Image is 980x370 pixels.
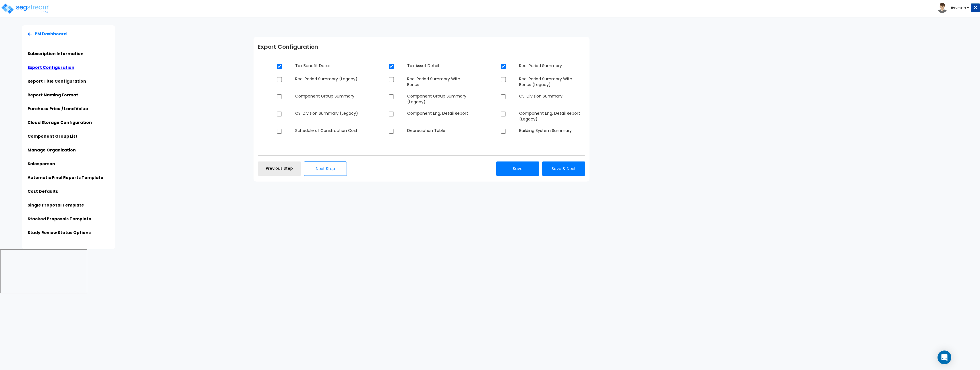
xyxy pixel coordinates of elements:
a: Export Configuration [28,65,74,70]
dd: Schedule of Construction Cost [291,128,366,133]
a: Previous Step [258,161,301,176]
b: Roumelle [951,5,966,10]
a: Report Title Configuration [28,78,86,84]
dd: Component Group Summary [291,93,366,99]
a: Automatic Final Reports Template [28,175,103,180]
img: Back [28,32,32,36]
a: Stacked Proposals Template [28,216,91,222]
a: Subscription Information [28,51,84,57]
dd: CSI Division Summary (Legacy) [291,110,366,116]
div: Open Intercom Messenger [938,350,951,364]
dd: Rec. Period Summary [515,63,589,69]
img: avatar.png [937,3,947,13]
button: Next Step [304,161,347,176]
a: Cost Defaults [28,188,58,194]
dd: Rec. Period Summary (Legacy) [291,76,366,82]
a: Study Review Status Options [28,230,91,235]
a: Salesperson [28,161,55,167]
button: Save & Next [542,161,585,176]
a: Component Group List [28,133,78,139]
dd: Component Eng. Detail Report (Legacy) [515,110,589,122]
dd: Component Group Summary (Legacy) [403,93,478,105]
dd: Building System Summary [515,128,589,133]
dd: Tax Benefit Detail [291,63,366,69]
a: Purchase Price / Land Value [28,106,88,112]
a: Report Naming Format [28,92,78,98]
a: PM Dashboard [28,31,67,37]
img: logo_pro_r.png [1,3,50,14]
a: Cloud Storage Configuration [28,120,92,125]
a: Single Proposal Template [28,202,84,208]
h1: Export Configuration [258,42,585,51]
button: Save [496,161,539,176]
dd: Rec. Period Summary With Bonus [403,76,478,87]
dd: Rec. Period Summary With Bonus (Legacy) [515,76,589,87]
dd: Tax Asset Detail [403,63,478,69]
dd: Depreciation Table [403,128,478,133]
a: Manage Organization [28,147,76,153]
dd: CSI Division Summary [515,93,589,99]
dd: Component Eng. Detail Report [403,110,478,116]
